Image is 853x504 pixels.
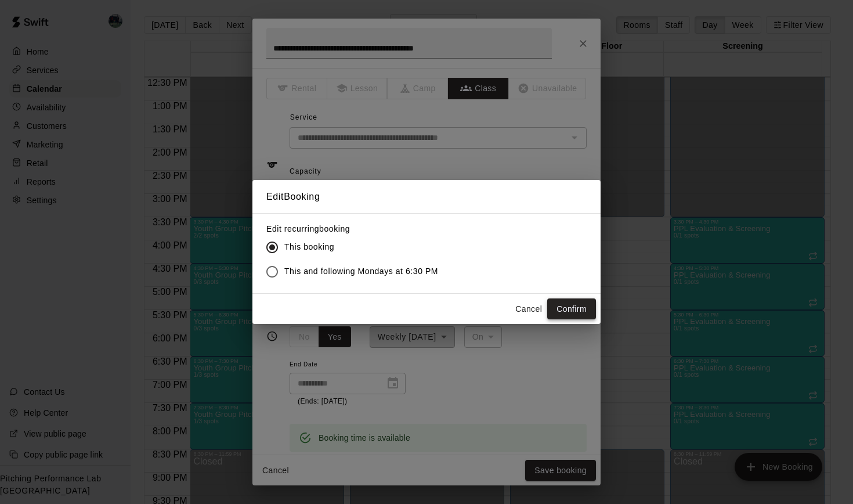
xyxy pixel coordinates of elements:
span: This booking [284,241,334,253]
label: Edit recurring booking [266,223,447,235]
button: Cancel [510,298,547,320]
button: Confirm [547,298,596,320]
h2: Edit Booking [252,180,601,214]
span: This and following Mondays at 6:30 PM [284,265,438,278]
